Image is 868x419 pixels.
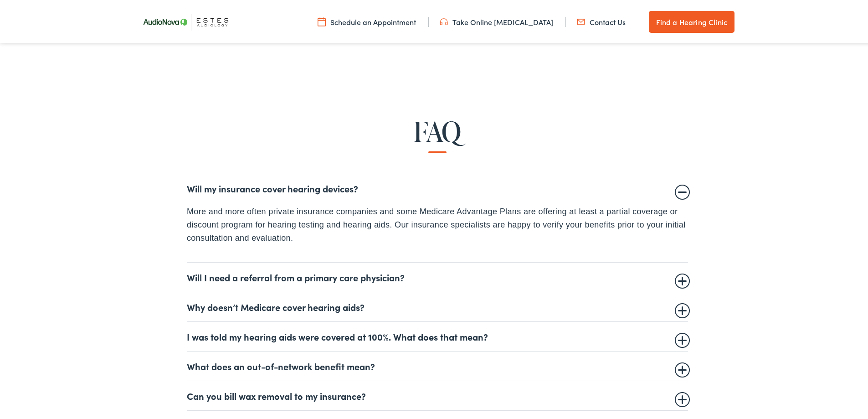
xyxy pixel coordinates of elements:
summary: Will I need a referral from a primary care physician? [187,270,688,281]
img: utility icon [577,15,585,25]
a: Take Online [MEDICAL_DATA] [440,15,553,25]
summary: Can you bill wax removal to my insurance? [187,388,688,399]
p: More and more often private insurance companies and some Medicare Advantage Plans are offering at... [187,203,688,243]
a: Schedule an Appointment [318,15,416,25]
summary: What does an out-of-network benefit mean? [187,359,688,370]
img: utility icon [440,15,448,25]
h2: FAQ [35,114,840,145]
summary: Why doesn’t Medicare cover hearing aids? [187,300,688,310]
summary: Will my insurance cover hearing devices? [187,181,688,192]
summary: I was told my hearing aids were covered at 100%. What does that mean? [187,329,688,340]
img: utility icon [318,15,326,25]
a: Contact Us [577,15,626,25]
a: Find a Hearing Clinic [649,9,734,31]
